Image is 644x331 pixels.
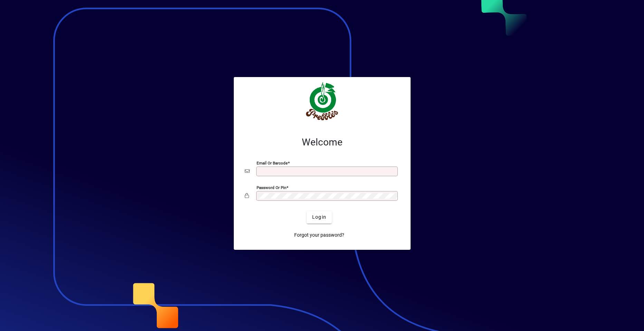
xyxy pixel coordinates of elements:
[307,211,332,224] button: Login
[245,136,400,148] h2: Welcome
[312,214,326,221] span: Login
[257,185,286,190] mat-label: Password or Pin
[257,160,288,165] mat-label: Email or Barcode
[291,229,347,242] a: Forgot your password?
[294,231,344,239] span: Forgot your password?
